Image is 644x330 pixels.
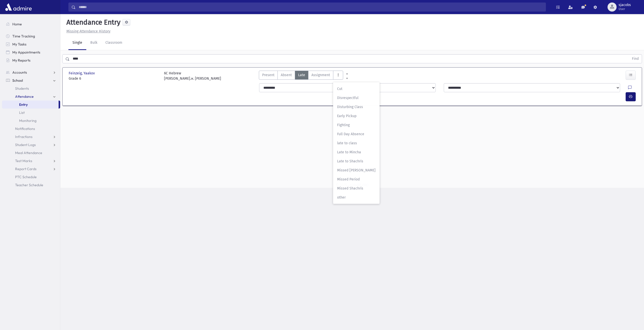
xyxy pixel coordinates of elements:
[15,159,32,163] span: Test Marks
[2,76,60,84] a: School
[15,94,34,99] span: Attendance
[2,84,60,92] a: Students
[337,150,376,155] span: Late to Mincha
[262,72,274,78] span: Present
[15,151,42,155] span: Meal Attendance
[2,92,60,101] a: Attendance
[15,175,37,179] span: PTC Schedule
[15,134,32,139] span: Infractions
[12,58,30,63] span: My Reports
[337,186,376,191] span: Missed Shachris
[337,140,376,146] span: late to class
[281,72,292,78] span: Absent
[337,104,376,110] span: Disturbing Class
[2,149,60,157] a: Meal Attendance
[2,56,60,64] a: My Reports
[337,168,376,173] span: Missed [PERSON_NAME]
[19,102,28,107] span: Entry
[12,50,40,55] span: My Appointments
[12,70,27,75] span: Accounts
[69,71,96,76] span: Feinzeig, Yaakov
[337,95,376,101] span: Disrespectful
[619,7,631,11] span: User
[337,195,376,200] span: other
[337,113,376,119] span: Early Pickup
[15,167,36,171] span: Report Cards
[337,86,376,91] span: Cut
[2,133,60,141] a: Infractions
[2,101,59,109] a: Entry
[12,22,22,26] span: Home
[2,141,60,149] a: Student Logs
[2,173,60,181] a: PTC Schedule
[629,55,642,63] button: Find
[619,3,631,7] span: sjacobs
[2,157,60,165] a: Test Marks
[259,71,343,81] div: AttTypes
[2,68,60,76] a: Accounts
[298,72,305,78] span: Late
[337,131,376,137] span: Full Day Absence
[15,126,35,131] span: Notifications
[2,165,60,173] a: Report Cards
[164,71,221,81] div: 6C Hebrew [PERSON_NAME].א. [PERSON_NAME]
[15,86,29,91] span: Students
[2,40,60,48] a: My Tasks
[101,36,126,50] a: Classroom
[337,159,376,164] span: Late to Shachris
[19,118,36,123] span: Monitoring
[2,125,60,133] a: Notifications
[68,36,86,50] a: Single
[64,18,120,27] h5: Attendance Entry
[12,42,26,46] span: My Tasks
[337,122,376,128] span: Fighting
[64,29,110,33] a: Missing Attendance History
[2,109,60,117] a: List
[76,3,546,12] input: Search
[19,110,25,115] span: List
[2,181,60,189] a: Teacher Schedule
[2,117,60,125] a: Monitoring
[337,177,376,182] span: Missed Period
[15,143,36,147] span: Student Logs
[66,29,110,33] u: Missing Attendance History
[86,36,101,50] a: Bulk
[311,72,330,78] span: Assignment
[2,32,60,40] a: Time Tracking
[12,34,35,38] span: Time Tracking
[2,48,60,56] a: My Appointments
[69,76,159,81] span: Grade 6
[4,2,33,12] img: AdmirePro
[12,78,23,83] span: School
[15,183,43,187] span: Teacher Schedule
[2,20,60,28] a: Home
[68,182,636,188] div: © 2025 -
